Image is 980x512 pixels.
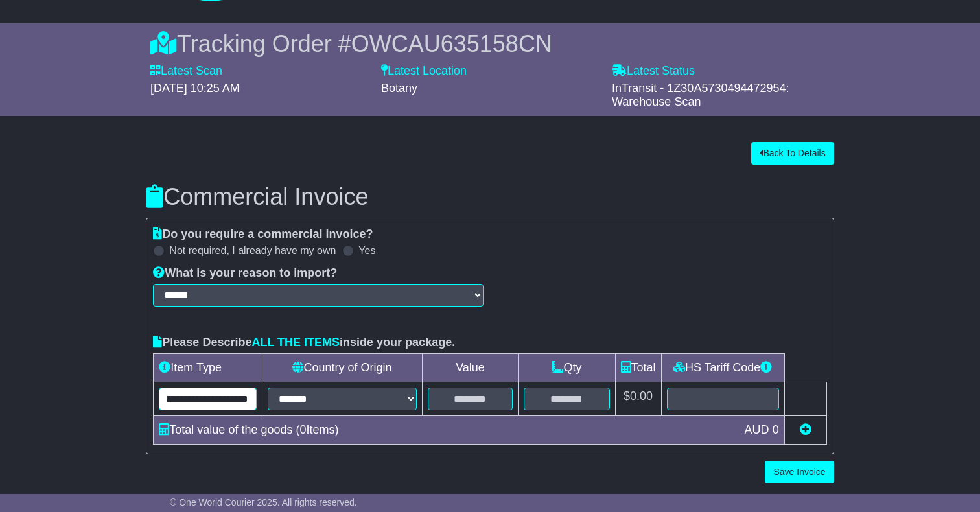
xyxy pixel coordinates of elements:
span: InTransit - 1Z30A5730494472954: Warehouse Scan [612,82,789,109]
td: $ [615,382,661,415]
span: 0 [773,423,779,436]
label: Latest Scan [150,64,222,78]
td: Qty [519,353,615,382]
span: ALL THE ITEMS [251,336,340,349]
span: 0.00 [630,390,653,402]
span: Botany [381,82,417,95]
label: Latest Location [381,64,467,78]
button: Save Invoice [765,461,834,483]
span: 0 [299,423,306,436]
span: [DATE] 10:25 AM [150,82,240,95]
td: Item Type [154,353,262,382]
span: OWCAU635158CN [351,30,552,57]
label: Yes [358,244,375,257]
h3: Commercial Invoice [146,184,834,210]
td: HS Tariff Code [661,353,784,382]
span: © One World Courier 2025. All rights reserved. [170,497,357,507]
span: AUD [745,423,769,436]
label: Not required, I already have my own [169,244,336,257]
label: What is your reason to import? [153,266,337,281]
label: Latest Status [612,64,695,78]
a: Add new item [800,423,811,436]
td: Total [615,353,661,382]
label: Do you require a commercial invoice? [153,227,373,242]
td: Value [422,353,519,382]
button: Back To Details [751,142,834,165]
label: Please Describe inside your package. [153,336,455,350]
td: Country of Origin [262,353,422,382]
div: Total value of the goods ( Items) [152,421,738,439]
div: Tracking Order # [150,30,830,58]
